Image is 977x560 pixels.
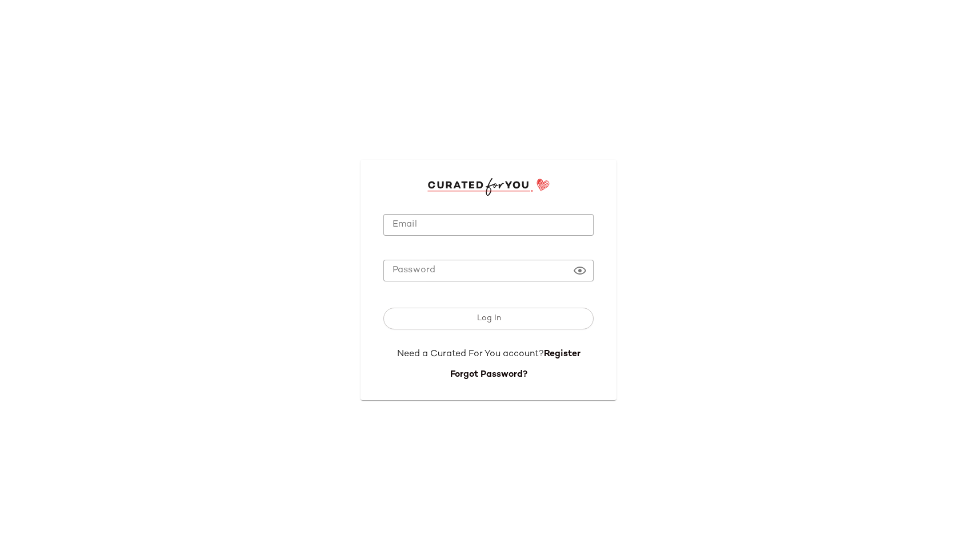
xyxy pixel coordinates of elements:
[476,314,500,323] span: Log In
[427,178,550,195] img: cfy_login_logo.DGdB1djN.svg
[450,370,527,380] a: Forgot Password?
[397,349,544,359] span: Need a Curated For You account?
[383,308,594,329] button: Log In
[544,349,580,359] a: Register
